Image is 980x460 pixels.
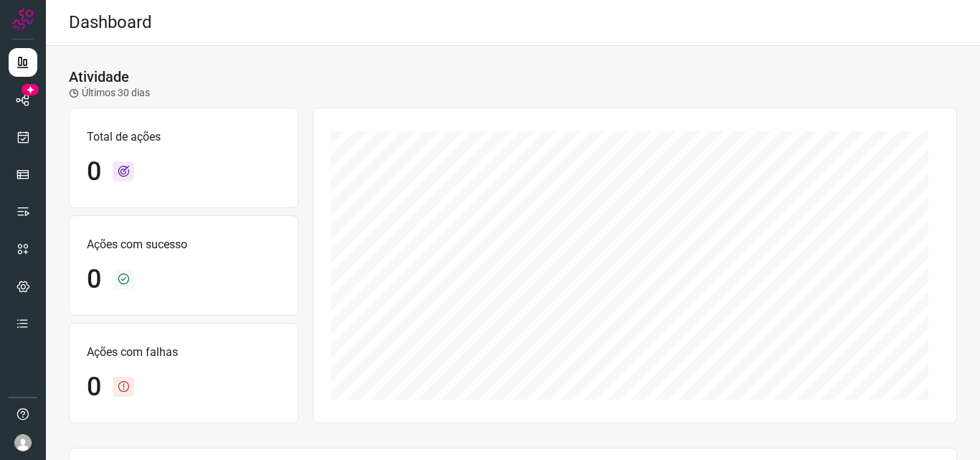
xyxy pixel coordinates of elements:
h1: 0 [87,264,101,295]
h2: Dashboard [69,12,152,33]
h3: Atividade [69,68,129,85]
img: Logo [12,9,34,30]
h1: 0 [87,156,101,187]
p: Ações com falhas [87,344,281,361]
h1: 0 [87,372,101,403]
p: Total de ações [87,128,281,146]
p: Últimos 30 dias [69,85,150,100]
p: Ações com sucesso [87,236,281,253]
img: avatar-user-boy.jpg [14,434,32,451]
